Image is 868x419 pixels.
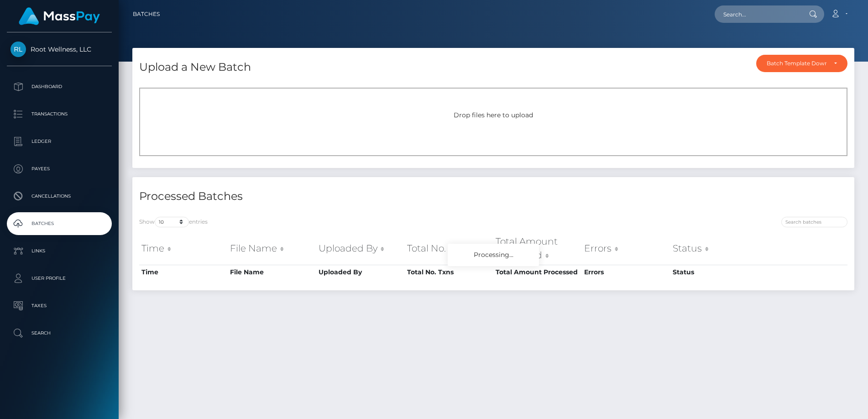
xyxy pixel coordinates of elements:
[7,103,112,126] a: Transactions
[7,267,112,290] a: User Profile
[10,272,108,285] p: User Profile
[10,80,108,94] p: Dashboard
[7,185,112,208] a: Cancellations
[405,232,493,265] th: Total No. Txns
[7,240,112,262] a: Links
[493,232,582,265] th: Total Amount Processed
[454,111,533,119] span: Drop files here to upload
[139,59,251,75] h4: Upload a New Batch
[7,322,112,345] a: Search
[582,232,670,265] th: Errors
[10,42,26,57] img: Root Wellness, LLC
[316,265,405,279] th: Uploaded By
[582,265,670,279] th: Errors
[10,326,108,340] p: Search
[133,5,160,24] a: Batches
[493,265,582,279] th: Total Amount Processed
[139,265,228,279] th: Time
[7,157,112,180] a: Payees
[10,189,108,203] p: Cancellations
[139,232,228,265] th: Time
[781,217,847,227] input: Search batches
[448,244,539,266] div: Processing...
[10,299,108,313] p: Taxes
[7,294,112,317] a: Taxes
[10,244,108,258] p: Links
[7,212,112,235] a: Batches
[228,232,316,265] th: File Name
[10,107,108,121] p: Transactions
[10,162,108,176] p: Payees
[7,130,112,153] a: Ledger
[316,232,405,265] th: Uploaded By
[19,7,100,25] img: MassPay Logo
[10,217,108,230] p: Batches
[715,5,800,23] input: Search...
[139,217,208,227] label: Show entries
[670,232,759,265] th: Status
[670,265,759,279] th: Status
[10,135,108,148] p: Ledger
[756,55,847,72] button: Batch Template Download
[767,60,826,67] div: Batch Template Download
[7,75,112,98] a: Dashboard
[7,45,112,53] span: Root Wellness, LLC
[228,265,316,279] th: File Name
[405,265,493,279] th: Total No. Txns
[139,189,486,204] h4: Processed Batches
[155,217,189,227] select: Showentries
